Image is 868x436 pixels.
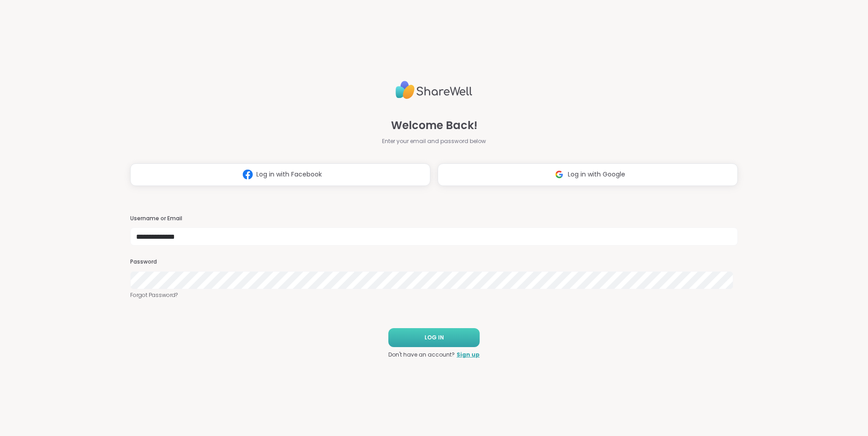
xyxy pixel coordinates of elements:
[396,77,472,103] img: ShareWell Logo
[130,163,430,186] button: Log in with Facebook
[551,166,568,183] img: ShareWell Logomark
[568,170,625,179] span: Log in with Google
[388,328,480,347] button: LOG IN
[130,291,738,299] a: Forgot Password?
[130,258,738,266] h3: Password
[438,163,738,186] button: Log in with Google
[130,215,738,223] h3: Username or Email
[425,334,444,342] span: LOG IN
[239,166,256,183] img: ShareWell Logomark
[388,351,455,359] span: Don't have an account?
[382,137,486,145] span: Enter your email and password below
[391,117,477,134] span: Welcome Back!
[256,170,322,179] span: Log in with Facebook
[457,351,480,359] a: Sign up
